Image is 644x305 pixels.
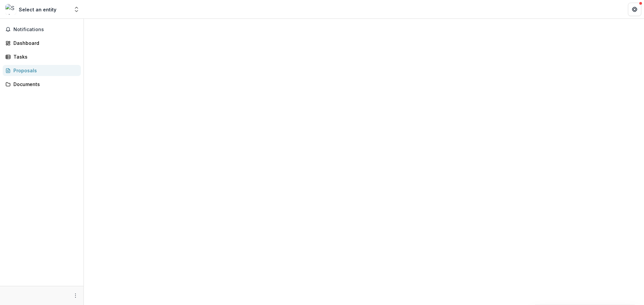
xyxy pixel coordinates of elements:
[71,292,79,300] button: More
[3,51,81,62] a: Tasks
[19,6,56,13] div: Select an entity
[13,81,75,88] div: Documents
[3,79,81,90] a: Documents
[13,67,75,74] div: Proposals
[5,4,16,15] img: Select an entity
[628,3,641,16] button: Get Help
[3,37,81,49] a: Dashboard
[72,3,81,16] button: Open entity switcher
[3,24,81,35] button: Notifications
[13,40,75,47] div: Dashboard
[13,53,75,60] div: Tasks
[13,27,78,32] span: Notifications
[3,65,81,76] a: Proposals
